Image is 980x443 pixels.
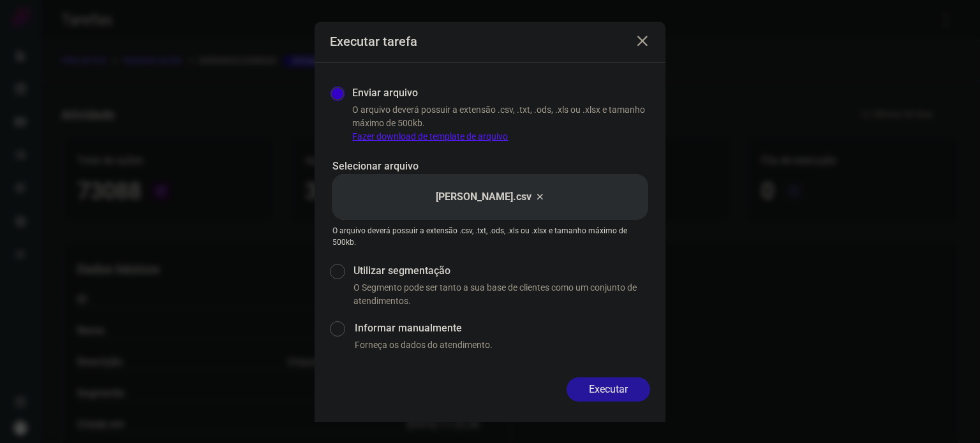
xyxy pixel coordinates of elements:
[353,263,650,279] label: Utilizar segmentação
[352,85,418,101] label: Enviar arquivo
[567,377,650,402] button: Executar
[352,131,508,142] a: Fazer download de template de arquivo
[436,189,531,205] p: [PERSON_NAME].csv
[352,103,650,143] p: O arquivo deverá possuir a extensão .csv, .txt, .ods, .xls ou .xlsx e tamanho máximo de 500kb.
[355,321,650,336] label: Informar manualmente
[332,159,648,174] p: Selecionar arquivo
[353,281,650,308] p: O Segmento pode ser tanto a sua base de clientes como um conjunto de atendimentos.
[332,225,648,248] p: O arquivo deverá possuir a extensão .csv, .txt, .ods, .xls ou .xlsx e tamanho máximo de 500kb.
[355,338,650,352] p: Forneça os dados do atendimento.
[330,34,417,49] h3: Executar tarefa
